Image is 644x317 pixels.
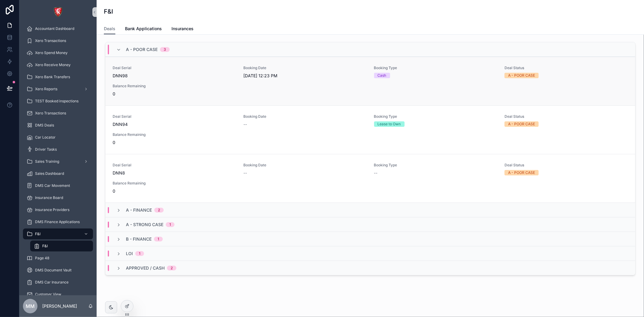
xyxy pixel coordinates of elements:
span: Booking Date [243,163,367,168]
div: scrollable content [19,24,97,295]
span: Deal Serial [113,114,236,119]
a: DMS Car Insurance [23,277,93,288]
span: Xero Spend Money [35,50,68,55]
p: [PERSON_NAME] [42,303,77,309]
div: Cash [378,73,386,78]
a: Insurance Board [23,192,93,203]
a: Insurances [171,23,194,35]
span: Deal Serial [113,66,236,70]
div: 1 [139,251,140,256]
span: Xero Transactions [35,111,66,116]
span: DMS Deals [35,123,54,128]
span: Accountant Dashboard [35,26,74,31]
a: Car Locator [23,132,93,143]
span: Approved / Cash [126,265,165,271]
span: DMS Car Movement [35,183,70,188]
a: DMS Finance Applications [23,216,93,227]
span: Booking Date [243,114,367,119]
a: Deal SerialDNN98Booking Date[DATE] 12:23 PMBooking TypeCashDeal StatusA - POOR CASEBalance Remain... [105,57,635,105]
span: Deal Status [505,114,628,119]
span: Xero Transactions [35,38,66,43]
a: Customer View [23,289,93,300]
div: A - POOR CASE [508,170,535,175]
a: Accountant Dashboard [23,23,93,34]
span: Insurance Providers [35,207,69,212]
a: Xero Spend Money [23,47,93,58]
span: Page 48 [35,256,49,261]
a: Xero Transactions [23,35,93,46]
a: Deal SerialDNN8Booking Date--Booking Type--Deal StatusA - POOR CASEBalance Remaining0 [105,154,635,203]
span: Booking Type [374,114,498,119]
a: Xero Reports [23,84,93,94]
a: Sales Training [23,156,93,167]
span: -- [243,121,247,127]
span: DNN94 [113,121,236,127]
div: 3 [164,47,166,52]
span: -- [243,170,247,176]
span: Deals [104,26,115,32]
span: 0 [113,91,236,97]
span: Driver Tasks [35,147,57,152]
span: Customer View [35,292,61,297]
span: Balance Remaining [113,84,236,88]
span: Insurances [171,26,194,32]
a: Bank Applications [125,23,162,35]
span: TEST Booked inspections [35,99,78,104]
a: Xero Receive Money [23,59,93,70]
span: MM [26,303,35,310]
span: DNN98 [113,73,236,79]
div: 2 [171,266,173,271]
span: DNN8 [113,170,236,176]
span: Xero Bank Transfers [35,75,70,79]
a: F&I [30,241,93,251]
a: DMS Car Movement [23,180,93,191]
div: 1 [158,237,159,242]
span: Deal Serial [113,163,236,168]
span: -- [374,170,378,176]
span: Xero Receive Money [35,62,71,67]
span: DMS Car Insurance [35,280,69,285]
span: B - FINANCE [126,236,152,242]
span: A - POOR CASE [126,46,158,53]
a: DMS Document Vault [23,265,93,276]
span: Deal Status [505,66,628,70]
span: DMS Document Vault [35,268,72,273]
h1: F&I [104,7,113,16]
a: Insurance Providers [23,204,93,215]
span: Balance Remaining [113,132,236,137]
div: A - POOR CASE [508,121,535,127]
a: Deals [104,23,115,35]
div: 2 [158,208,160,213]
a: Xero Bank Transfers [23,72,93,82]
span: 0 [113,188,236,194]
span: Booking Date [243,66,367,70]
a: F&I [23,229,93,239]
span: 0 [113,139,236,146]
span: Xero Reports [35,87,57,91]
span: Balance Remaining [113,181,236,186]
a: TEST Booked inspections [23,96,93,107]
a: Xero Transactions [23,108,93,119]
div: Lease to Own [378,121,401,127]
span: A - STRONG CASE [126,222,163,228]
span: Car Locator [35,135,56,140]
img: App logo [53,7,63,17]
span: Bank Applications [125,26,162,32]
span: F&I [35,232,40,236]
div: 1 [169,222,171,227]
a: Sales Dashboard [23,168,93,179]
a: Page 48 [23,253,93,264]
span: Booking Type [374,163,498,168]
span: A - FINANCE [126,207,152,213]
span: Sales Training [35,159,59,164]
a: Deal SerialDNN94Booking Date--Booking TypeLease to OwnDeal StatusA - POOR CASEBalance Remaining0 [105,105,635,154]
span: Sales Dashboard [35,171,64,176]
div: A - POOR CASE [508,73,535,78]
a: Driver Tasks [23,144,93,155]
span: LOI [126,251,133,257]
span: DMS Finance Applications [35,219,80,224]
span: Insurance Board [35,195,63,200]
span: [DATE] 12:23 PM [243,73,367,79]
span: F&I [42,244,48,248]
span: Booking Type [374,66,498,70]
